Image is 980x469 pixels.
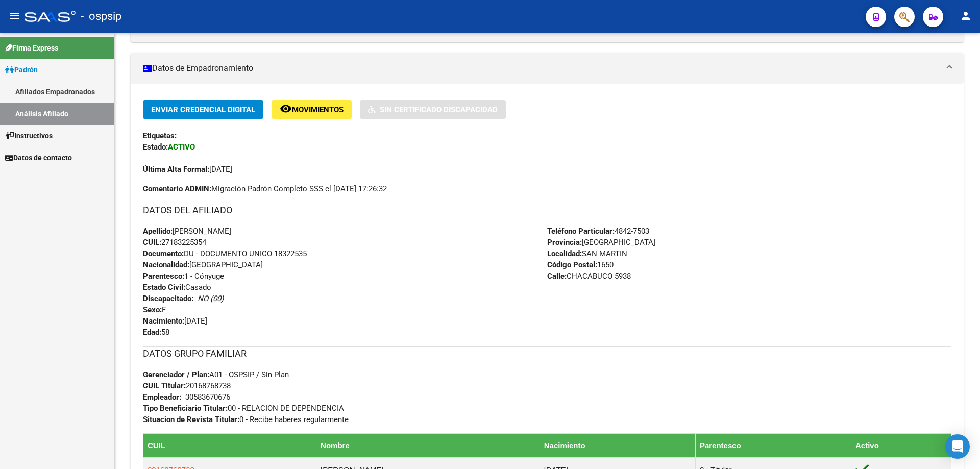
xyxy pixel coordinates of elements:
span: 1 - Cónyuge [143,271,224,281]
th: CUIL [143,433,316,457]
span: 27183225354 [143,238,206,247]
span: Sin Certificado Discapacidad [380,105,498,114]
span: 00 - RELACION DE DEPENDENCIA [143,404,344,413]
span: Datos de contacto [5,152,72,163]
mat-icon: person [960,10,972,22]
strong: Documento: [143,249,184,258]
span: SAN MARTIN [547,249,627,258]
th: Nacimiento [540,433,695,457]
span: CHACABUCO 5938 [547,271,631,281]
strong: Estado: [143,142,168,152]
span: - ospsip [81,5,121,28]
span: [DATE] [143,316,207,326]
strong: Nacionalidad: [143,260,189,269]
strong: Comentario ADMIN: [143,184,211,193]
th: Parentesco [695,433,851,457]
span: [GEOGRAPHIC_DATA] [143,260,263,269]
span: [PERSON_NAME] [143,227,231,236]
th: Activo [851,433,951,457]
strong: CUIL: [143,238,161,247]
strong: Empleador: [143,392,181,402]
span: [DATE] [143,165,232,174]
strong: Discapacitado: [143,294,193,303]
strong: Apellido: [143,227,173,236]
strong: Código Postal: [547,260,597,269]
button: Movimientos [272,100,352,119]
span: F [143,305,166,314]
span: 58 [143,328,169,337]
span: Padrón [5,64,38,76]
span: Migración Padrón Completo SSS el [DATE] 17:26:32 [143,183,387,194]
mat-panel-title: Datos de Empadronamiento [143,63,939,74]
span: 4842-7503 [547,227,649,236]
strong: CUIL Titular: [143,381,186,390]
strong: Teléfono Particular: [547,227,615,236]
strong: Gerenciador / Plan: [143,370,209,379]
mat-expansion-panel-header: Datos de Empadronamiento [131,53,964,84]
button: Sin Certificado Discapacidad [360,100,506,119]
span: DU - DOCUMENTO UNICO 18322535 [143,249,307,258]
span: Instructivos [5,130,53,141]
span: Casado [143,283,211,292]
mat-icon: menu [8,10,20,22]
strong: Tipo Beneficiario Titular: [143,404,228,413]
strong: Etiquetas: [143,131,177,140]
strong: Estado Civil: [143,283,185,292]
strong: Sexo: [143,305,162,314]
strong: Situacion de Revista Titular: [143,415,239,424]
i: NO (00) [198,294,224,303]
span: 1650 [547,260,614,269]
strong: Localidad: [547,249,582,258]
button: Enviar Credencial Digital [143,100,263,119]
strong: ACTIVO [168,142,195,152]
strong: Edad: [143,328,161,337]
span: 0 - Recibe haberes regularmente [143,415,349,424]
strong: Última Alta Formal: [143,165,209,174]
strong: Provincia: [547,238,582,247]
mat-icon: remove_red_eye [280,103,292,115]
div: 30583670676 [185,391,230,403]
span: A01 - OSPSIP / Sin Plan [143,370,289,379]
th: Nombre [316,433,540,457]
h3: DATOS GRUPO FAMILIAR [143,347,951,361]
strong: Nacimiento: [143,316,184,326]
h3: DATOS DEL AFILIADO [143,203,951,217]
span: 20168768738 [143,381,231,390]
strong: Parentesco: [143,271,184,281]
span: Firma Express [5,42,58,54]
span: Enviar Credencial Digital [151,105,255,114]
div: Open Intercom Messenger [945,434,970,459]
span: Movimientos [292,105,344,114]
span: [GEOGRAPHIC_DATA] [547,238,655,247]
strong: Calle: [547,271,567,281]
